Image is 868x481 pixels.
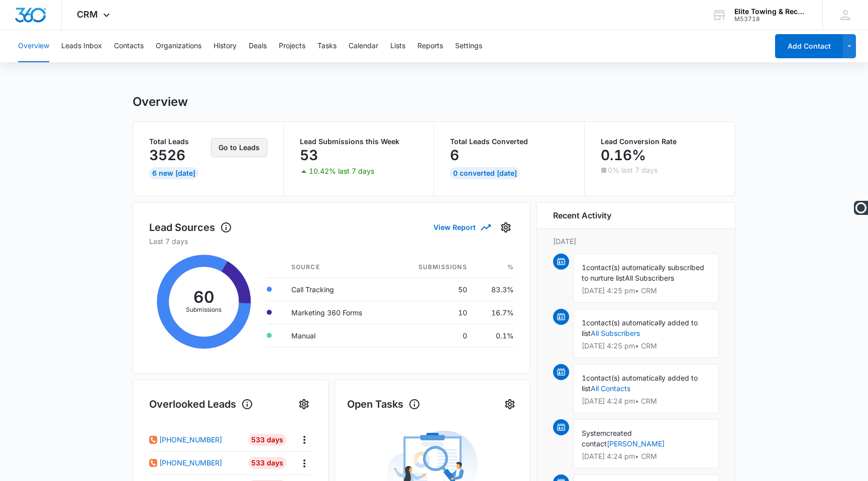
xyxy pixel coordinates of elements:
[300,138,418,145] p: Lead Submissions this Week
[582,398,710,405] p: [DATE] 4:24 pm • CRM
[300,147,318,163] p: 53
[283,278,393,301] td: Call Tracking
[582,263,586,272] span: 1
[393,257,475,278] th: Submissions
[582,287,710,294] p: [DATE] 4:25 pm • CRM
[149,147,185,163] p: 3526
[133,94,188,109] h1: Overview
[450,138,568,145] p: Total Leads Converted
[393,278,475,301] td: 50
[553,209,611,221] h6: Recent Activity
[283,257,393,278] th: Source
[347,397,420,412] h1: Open Tasks
[475,324,514,347] td: 0.1%
[149,236,514,247] p: Last 7 days
[114,30,144,62] button: Contacts
[625,274,674,282] span: All Subscribers
[502,396,518,412] button: Settings
[475,257,514,278] th: %
[450,147,459,163] p: 6
[591,329,640,337] a: All Subscribers
[149,167,198,179] div: 6 New [DATE]
[149,457,222,468] div: [PHONE_NUMBER]
[296,455,312,471] button: Actions
[149,434,243,445] a: [PHONE_NUMBER]
[455,30,482,62] button: Settings
[279,30,305,62] button: Projects
[211,143,267,152] a: Go to Leads
[149,220,232,235] h1: Lead Sources
[211,138,267,157] button: Go to Leads
[433,218,490,236] button: View Report
[607,439,665,448] a: [PERSON_NAME]
[317,30,337,62] button: Tasks
[149,457,243,468] a: [PHONE_NUMBER]
[349,30,378,62] button: Calendar
[475,278,514,301] td: 83.3%
[149,397,253,412] h1: Overlooked Leads
[601,138,719,145] p: Lead Conversion Rate
[417,30,443,62] button: Reports
[475,301,514,324] td: 16.7%
[77,9,98,20] span: CRM
[61,30,102,62] button: Leads Inbox
[582,374,586,382] span: 1
[450,167,520,179] div: 0 Converted [DATE]
[601,147,646,163] p: 0.16%
[18,30,49,62] button: Overview
[582,342,710,349] p: [DATE] 4:25 pm • CRM
[582,374,698,393] span: contact(s) automatically added to list
[582,263,704,282] span: contact(s) automatically subscribed to nurture list
[248,457,286,469] div: 533 Days
[498,219,514,235] button: Settings
[582,453,710,460] p: [DATE] 4:24 pm • CRM
[393,301,475,324] td: 10
[248,434,286,446] div: 533 Days
[149,434,222,445] div: [PHONE_NUMBER]
[582,318,698,337] span: contact(s) automatically added to list
[156,30,201,62] button: Organizations
[582,318,586,327] span: 1
[283,301,393,324] td: Marketing 360 Forms
[553,236,719,247] p: [DATE]
[309,168,374,175] p: 10.42% last 7 days
[591,384,630,393] a: All Contacts
[213,30,237,62] button: History
[283,324,393,347] td: Manual
[390,30,405,62] button: Lists
[734,16,808,23] div: account id
[296,432,312,447] button: Actions
[582,429,606,437] span: System
[775,34,843,58] button: Add Contact
[249,30,267,62] button: Deals
[608,167,658,174] p: 0% last 7 days
[734,8,808,16] div: account name
[149,138,209,145] p: Total Leads
[393,324,475,347] td: 0
[582,429,632,448] span: created contact
[854,201,868,215] img: Ooma Logo
[296,396,312,412] button: Settings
